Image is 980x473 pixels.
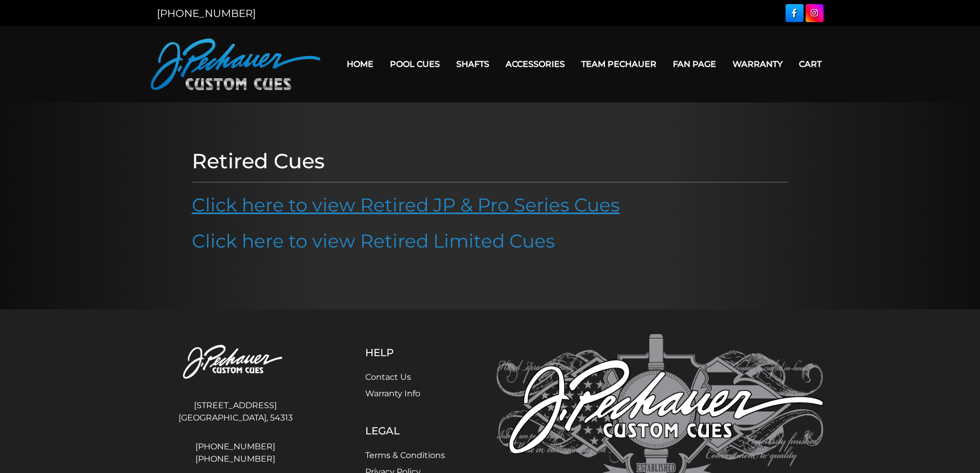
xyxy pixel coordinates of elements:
img: Pechauer Custom Cues [151,39,320,90]
h5: Legal [365,425,445,437]
a: Team Pechauer [573,51,665,77]
a: Accessories [497,51,573,77]
a: Warranty [724,51,791,77]
a: Click here to view Retired JP & Pro Series Cues [192,194,620,216]
a: Cart [791,51,830,77]
a: Terms & Conditions [365,450,445,460]
a: Pool Cues [382,51,448,77]
a: Click here to view Retired Limited Cues [192,230,555,252]
a: [PHONE_NUMBER] [157,441,314,453]
a: Home [338,51,382,77]
a: Shafts [448,51,497,77]
a: [PHONE_NUMBER] [157,7,256,20]
img: Pechauer Custom Cues [157,334,314,391]
a: Fan Page [665,51,724,77]
address: [STREET_ADDRESS] [GEOGRAPHIC_DATA], 54313 [157,395,314,428]
a: Contact Us [365,372,411,382]
a: [PHONE_NUMBER] [157,453,314,465]
h5: Help [365,346,445,359]
a: Warranty Info [365,389,420,398]
h1: Retired Cues [192,149,789,173]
